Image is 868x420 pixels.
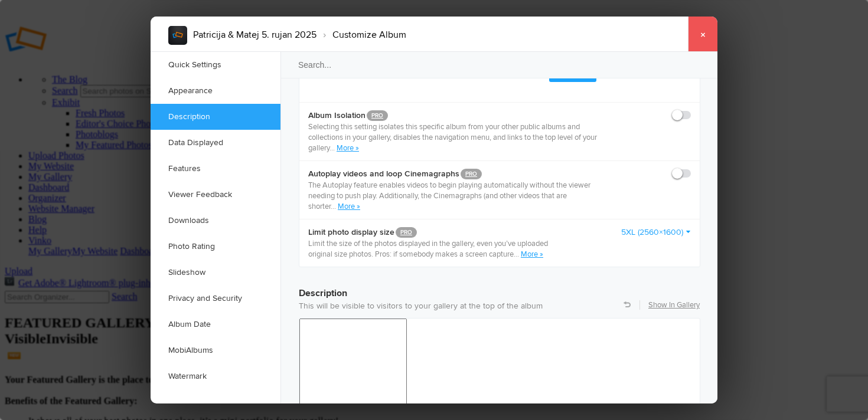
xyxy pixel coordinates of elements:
[461,169,482,179] a: PRO
[648,300,700,310] a: Show In Gallery
[299,277,700,300] h3: Description
[396,227,417,238] a: PRO
[65,122,155,133] a: @anothereperspective
[9,8,370,62] strong: Bilježimo vaše najljepše uspomene u elegantnim fotografijama – od prvih emocija do posljednjeg pl...
[280,51,719,78] input: Search...
[151,208,280,234] a: Downloads
[367,110,388,121] a: PRO
[331,143,337,153] span: ..
[151,130,280,156] a: Data Displayed
[308,238,557,260] p: Limit the size of the photos displayed in the gallery, even you’ve uploaded original size photos....
[151,78,280,104] a: Appearance
[151,52,280,78] a: Quick Settings
[621,227,691,238] a: 5XL (2560×1600)
[168,26,187,45] img: album_sample.webp
[338,202,360,211] a: More »
[151,311,280,337] a: Album Date
[514,250,521,259] span: ...
[9,92,391,134] p: 📞 [PHONE_NUMBER] 🌐 [DOMAIN_NAME] 📸 Instagram:
[21,72,186,83] strong: Elegantne fotografije. Posebni trenuci.
[331,202,338,211] span: ...
[308,227,557,238] b: Limit photo display size
[151,156,280,182] a: Features
[316,25,406,45] li: Customize Album
[193,25,316,45] li: Patricija & Matej 5. rujan 2025
[151,363,280,389] a: Watermark
[9,71,391,85] p: ✨ ✨
[151,182,280,208] a: Viewer Feedback
[299,300,700,312] p: This will be visible to visitors to your gallery at the top of the album
[337,143,359,153] a: More »
[688,17,717,52] a: ×
[151,286,280,311] a: Privacy and Security
[308,180,614,212] p: The Autoplay feature enables videos to begin playing automatically without the viewer needing to ...
[521,250,543,259] a: More »
[5,7,396,171] body: To enrich screen reader interactions, please activate Accessibility in Grammarly extension settings
[624,301,631,308] a: Revert
[151,104,280,130] a: Description
[151,234,280,260] a: Photo Rating
[151,337,280,363] a: MobiAlbums
[151,260,280,286] a: Slideshow
[308,122,614,153] p: Selecting this setting isolates this specific album from your other public albums and collections...
[308,168,614,180] b: Autoplay videos and loop Cinemagraphs
[308,110,614,122] b: Album Isolation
